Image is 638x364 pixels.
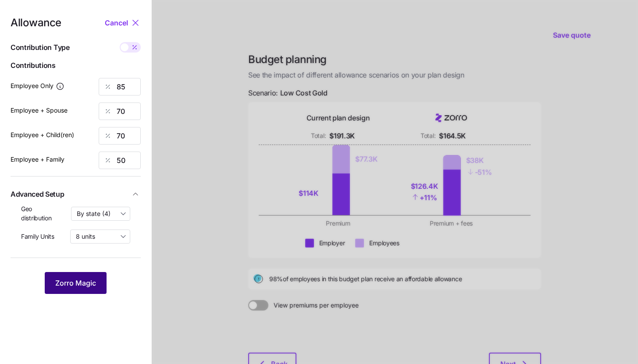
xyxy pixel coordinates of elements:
[11,81,64,91] label: Employee Only
[11,205,141,251] div: Advanced Setup
[21,205,64,223] span: Geo distribution
[21,232,54,241] span: Family Units
[11,42,70,53] span: Contribution Type
[11,184,141,205] button: Advanced Setup
[11,106,68,115] label: Employee + Spouse
[11,60,141,71] span: Contributions
[11,155,64,164] label: Employee + Family
[11,130,74,140] label: Employee + Child(ren)
[11,189,64,200] span: Advanced Setup
[105,18,130,28] button: Cancel
[45,272,107,294] button: Zorro Magic
[105,18,128,28] span: Cancel
[11,18,61,28] span: Allowance
[55,278,96,288] span: Zorro Magic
